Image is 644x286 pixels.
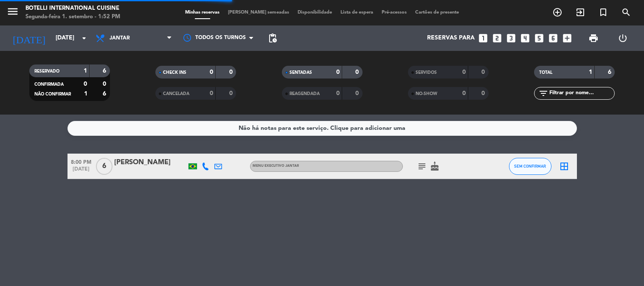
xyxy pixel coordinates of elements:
strong: 0 [229,90,234,96]
strong: 1 [84,68,87,74]
span: 8:00 PM [67,157,95,166]
input: Filtrar por nome... [548,89,614,98]
div: [PERSON_NAME] [114,157,186,168]
button: menu [6,5,19,21]
span: CANCELADA [163,92,189,96]
strong: 0 [462,69,466,75]
span: Reservas para [427,35,475,42]
span: 6 [96,158,112,175]
span: Jantar [110,35,130,41]
i: arrow_drop_down [79,33,89,43]
strong: 0 [336,69,340,75]
strong: 0 [229,69,234,75]
span: [DATE] [67,166,95,176]
span: TOTAL [539,70,552,75]
span: SERVIDOS [416,70,437,75]
div: Não há notas para este serviço. Clique para adicionar uma [239,123,405,133]
strong: 0 [210,90,213,96]
span: SENTADAS [290,70,312,75]
strong: 1 [84,91,87,97]
strong: 6 [103,91,108,97]
i: looks_4 [520,33,531,44]
i: cake [430,161,440,171]
i: search [621,7,631,17]
span: RESERVADO [34,69,59,73]
strong: 0 [481,90,487,96]
i: [DATE] [6,29,51,48]
div: Segunda-feira 1. setembro - 1:52 PM [25,13,120,21]
span: MENU EXECUTIVO JANTAR [253,164,299,168]
span: pending_actions [267,33,278,43]
i: border_all [559,161,569,171]
i: looks_6 [548,33,559,44]
i: add_circle_outline [552,7,562,17]
span: NÃO CONFIRMAR [34,92,71,96]
i: subject [417,161,427,171]
strong: 0 [355,90,360,96]
button: SEM CONFIRMAR [509,158,551,175]
span: Disponibilidade [293,10,336,15]
span: NO-SHOW [416,92,437,96]
div: LOG OUT [608,25,638,51]
span: SEM CONFIRMAR [514,164,546,168]
i: menu [6,5,19,18]
i: looks_5 [534,33,545,44]
strong: 1 [589,69,592,75]
span: REAGENDADA [290,92,320,96]
i: looks_one [478,33,489,44]
strong: 0 [103,81,108,87]
i: turned_in_not [598,7,608,17]
strong: 0 [481,69,487,75]
strong: 6 [103,68,108,74]
strong: 0 [355,69,360,75]
i: power_settings_new [618,33,628,43]
strong: 0 [336,90,340,96]
strong: 6 [608,69,613,75]
strong: 0 [462,90,466,96]
span: print [588,33,599,43]
span: Minhas reservas [181,10,224,15]
span: CONFIRMADA [34,82,64,87]
span: [PERSON_NAME] semeadas [224,10,293,15]
i: looks_3 [506,33,517,44]
i: looks_two [492,33,503,44]
span: CHECK INS [163,70,186,75]
span: Lista de espera [336,10,377,15]
i: filter_list [538,88,548,98]
span: Pré-acessos [377,10,411,15]
div: Botelli International Cuisine [25,4,120,13]
i: exit_to_app [575,7,585,17]
strong: 0 [210,69,213,75]
i: add_box [562,33,573,44]
span: Cartões de presente [411,10,463,15]
strong: 0 [84,81,87,87]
